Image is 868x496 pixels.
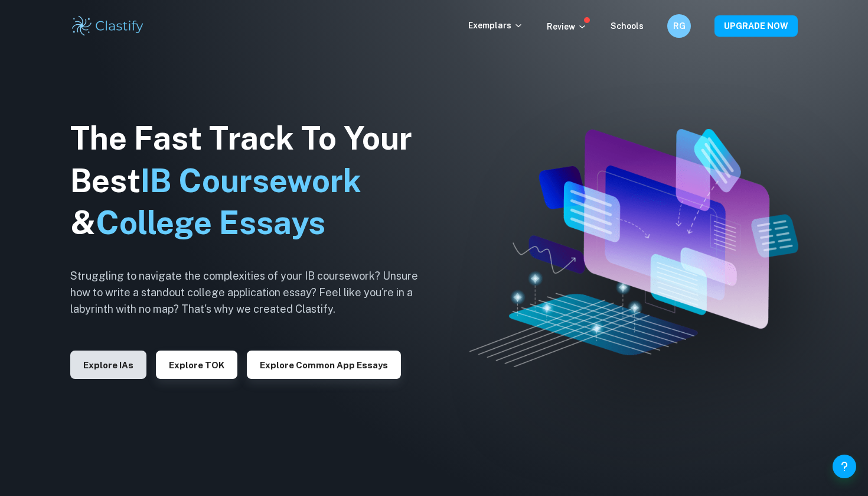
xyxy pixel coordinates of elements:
button: Explore TOK [156,351,237,379]
p: Exemplars [468,19,523,32]
button: Explore Common App essays [247,351,401,379]
button: RG [667,14,691,38]
a: Schools [611,21,644,31]
button: UPGRADE NOW [714,15,798,37]
button: Help and Feedback [833,455,856,478]
span: IB Coursework [141,162,361,199]
img: Clastify logo [70,14,145,38]
a: Explore IAs [70,359,146,370]
h6: Struggling to navigate the complexities of your IB coursework? Unsure how to write a standout col... [70,268,436,317]
span: College Essays [96,204,325,241]
a: Explore Common App essays [247,359,401,370]
h6: RG [673,20,686,33]
button: Explore IAs [70,351,146,379]
a: Explore TOK [156,359,237,370]
img: Clastify hero [469,129,798,367]
h1: The Fast Track To Your Best & [70,117,436,245]
p: Review [547,20,587,33]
